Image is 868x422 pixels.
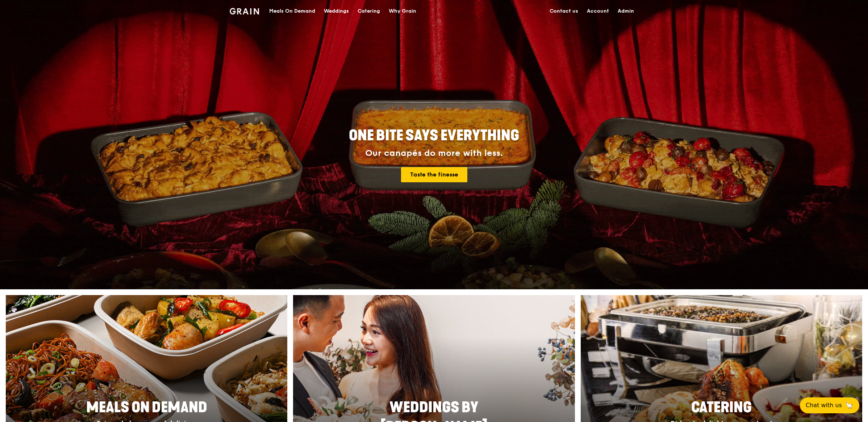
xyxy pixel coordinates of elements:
button: Chat with us🦙 [800,397,859,413]
span: Chat with us [806,401,842,410]
a: Why Grain [384,0,421,22]
div: Our canapés do more with less. [304,148,564,158]
a: Taste the finesse [401,167,467,182]
a: Weddings [320,0,353,22]
span: ONE BITE SAYS EVERYTHING [349,127,519,144]
a: Contact us [545,0,583,22]
a: Account [583,0,613,22]
a: Catering [353,0,384,22]
span: Catering [691,399,752,416]
img: Grain [230,8,259,14]
div: Why Grain [389,0,416,22]
div: Weddings [324,0,349,22]
div: Catering [358,0,380,22]
span: 🦙 [845,401,854,410]
span: Meals On Demand [86,399,207,416]
div: Meals On Demand [269,0,315,22]
a: Admin [613,0,638,22]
